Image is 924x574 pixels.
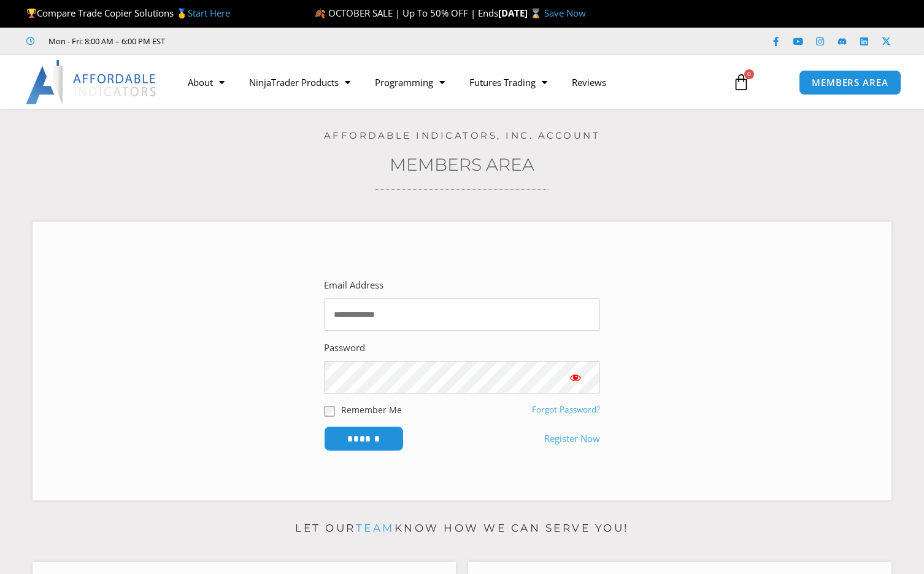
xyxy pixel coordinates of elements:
label: Remember Me [341,403,402,416]
a: team [356,522,395,534]
iframe: Customer reviews powered by Trustpilot [182,35,366,47]
span: 🍂 OCTOBER SALE | Up To 50% OFF | Ends [314,7,498,19]
a: Members Area [390,154,534,175]
a: Futures Trading [457,68,560,96]
a: Forgot Password? [532,404,600,415]
a: MEMBERS AREA [799,70,901,95]
a: Affordable Indicators, Inc. Account [324,130,601,141]
span: Compare Trade Copier Solutions 🥇 [26,7,230,19]
button: Show password [551,361,600,394]
label: Email Address [324,277,383,294]
img: LogoAI | Affordable Indicators – NinjaTrader [26,60,158,104]
a: 0 [714,64,768,100]
a: Register Now [544,430,600,448]
nav: Menu [175,68,721,96]
span: MEMBERS AREA [812,78,888,87]
p: Let our know how we can serve you! [33,519,891,538]
a: NinjaTrader Products [237,68,363,96]
span: Mon - Fri: 8:00 AM – 6:00 PM EST [45,34,165,48]
a: Programming [363,68,457,96]
a: Reviews [560,68,618,96]
strong: [DATE] ⌛ [498,7,544,19]
span: 0 [744,69,754,79]
img: 🏆 [27,9,36,18]
a: About [175,68,237,96]
label: Password [324,339,365,357]
a: Start Here [188,7,230,19]
a: Save Now [544,7,586,19]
